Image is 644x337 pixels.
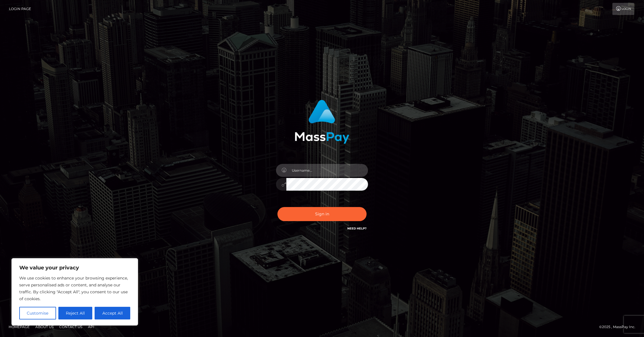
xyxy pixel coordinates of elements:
a: Homepage [6,322,32,331]
button: Accept All [95,307,130,319]
a: Contact Us [57,322,85,331]
a: Login [612,3,634,15]
div: © 2025 , MassPay Inc. [599,324,640,330]
img: MassPay Login [295,100,349,144]
div: We value your privacy [11,258,138,325]
a: Login Page [9,3,31,15]
button: Sign in [277,207,367,221]
a: API [86,322,97,331]
button: Reject All [58,307,93,319]
input: Username... [286,164,368,177]
p: We use cookies to enhance your browsing experience, serve personalised ads or content, and analys... [19,275,130,302]
a: Need Help? [347,227,367,230]
a: About Us [33,322,56,331]
button: Customise [19,307,56,319]
p: We value your privacy [19,264,130,271]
